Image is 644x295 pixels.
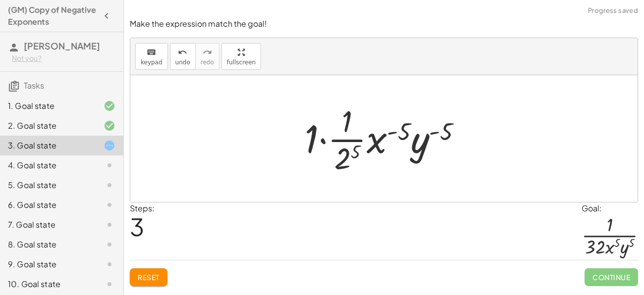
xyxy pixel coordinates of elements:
button: Reset [130,268,167,286]
div: 3. Goal state [8,140,88,151]
i: Task not started. [104,258,115,270]
span: Tasks [24,80,44,91]
span: fullscreen [227,59,256,66]
div: 7. Goal state [8,219,88,231]
button: redoredo [195,43,219,70]
div: 8. Goal state [8,239,88,250]
div: Not you? [12,53,115,63]
div: Goal: [582,202,639,214]
div: 5. Goal state [8,179,88,191]
div: 9. Goal state [8,258,88,270]
i: Task started. [104,140,115,151]
button: fullscreen [221,43,261,70]
i: Task not started. [104,219,115,231]
i: Task finished and correct. [104,120,115,132]
i: Task not started. [104,278,115,290]
div: 1. Goal state [8,100,88,112]
span: redo [201,59,214,66]
i: Task not started. [104,179,115,191]
span: undo [175,59,190,66]
h4: (GM) Copy of Negative Exponents [8,4,98,28]
i: Task not started. [104,199,115,211]
i: undo [178,47,187,58]
div: 10. Goal state [8,278,88,290]
span: [PERSON_NAME] [24,40,100,51]
div: 6. Goal state [8,199,88,211]
i: Task finished and correct. [104,100,115,112]
button: keyboardkeypad [135,43,168,70]
span: Progress saved [588,6,638,16]
button: undoundo [170,43,196,70]
label: Steps: [130,203,155,213]
span: Reset [138,273,160,282]
i: Task not started. [104,159,115,171]
p: Make the expression match the goal! [130,18,638,30]
div: 4. Goal state [8,159,88,171]
i: keyboard [147,47,156,58]
span: keypad [141,59,162,66]
span: 3 [130,211,144,242]
i: Task not started. [104,239,115,250]
div: 2. Goal state [8,120,88,132]
i: redo [203,47,212,58]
